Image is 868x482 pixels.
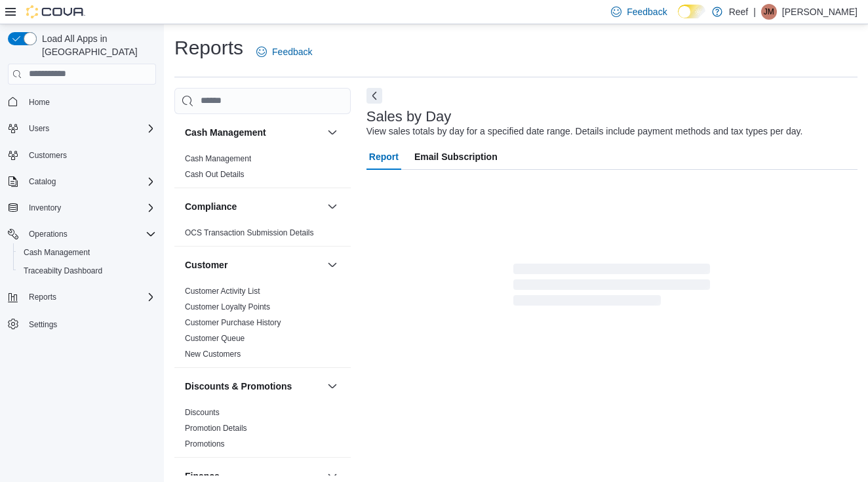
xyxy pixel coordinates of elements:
[24,94,156,110] span: Home
[678,5,705,18] input: Dark Mode
[24,247,90,258] span: Cash Management
[185,318,281,327] a: Customer Purchase History
[185,170,245,179] a: Cash Out Details
[29,229,68,239] span: Operations
[26,5,85,18] img: Cova
[185,302,270,311] a: Customer Loyalty Points
[174,405,351,457] div: Discounts & Promotions
[18,263,108,279] a: Traceabilty Dashboard
[729,4,749,20] p: Reef
[24,315,156,332] span: Settings
[24,174,156,190] span: Catalog
[185,408,220,417] a: Discounts
[3,288,161,306] button: Reports
[24,226,73,242] button: Operations
[3,146,161,165] button: Customers
[764,4,774,20] span: JM
[24,121,156,136] span: Users
[366,125,803,138] div: View sales totals by day for a specified date range. Details include payment methods and tax type...
[325,257,340,273] button: Customer
[18,245,95,260] a: Cash Management
[185,154,251,163] a: Cash Management
[13,262,161,280] button: Traceabilty Dashboard
[174,35,243,61] h1: Reports
[13,243,161,262] button: Cash Management
[3,225,161,243] button: Operations
[24,147,156,163] span: Customers
[3,119,161,138] button: Users
[782,4,858,20] p: [PERSON_NAME]
[3,172,161,191] button: Catalog
[24,121,54,136] button: Users
[3,314,161,333] button: Settings
[185,287,260,296] a: Customer Activity List
[185,350,241,359] a: New Customers
[678,18,679,19] span: Dark Mode
[24,226,156,242] span: Operations
[185,439,225,449] a: Promotions
[325,125,340,140] button: Cash Management
[185,334,245,343] a: Customer Queue
[185,228,314,237] a: OCS Transaction Submission Details
[251,39,317,65] a: Feedback
[24,94,55,110] a: Home
[185,126,322,139] button: Cash Management
[24,289,62,305] button: Reports
[24,200,66,216] button: Inventory
[185,258,322,271] button: Customer
[18,263,156,279] span: Traceabilty Dashboard
[24,266,102,276] span: Traceabilty Dashboard
[29,176,56,187] span: Catalog
[325,378,340,394] button: Discounts & Promotions
[24,148,72,163] a: Customers
[185,424,247,433] a: Promotion Details
[753,4,756,20] p: |
[185,380,292,393] h3: Discounts & Promotions
[29,203,61,213] span: Inventory
[185,126,266,139] h3: Cash Management
[24,200,156,216] span: Inventory
[18,245,156,260] span: Cash Management
[185,200,237,213] h3: Compliance
[37,32,156,58] span: Load All Apps in [GEOGRAPHIC_DATA]
[29,292,56,302] span: Reports
[29,319,57,330] span: Settings
[29,123,49,134] span: Users
[185,380,322,393] button: Discounts & Promotions
[272,45,312,58] span: Feedback
[366,109,452,125] h3: Sales by Day
[8,87,156,368] nav: Complex example
[3,199,161,217] button: Inventory
[414,144,498,170] span: Email Subscription
[513,266,710,308] span: Loading
[24,317,62,332] a: Settings
[366,88,382,104] button: Next
[24,289,156,305] span: Reports
[761,4,777,20] div: Joe Moen
[627,5,667,18] span: Feedback
[325,199,340,214] button: Compliance
[29,97,50,108] span: Home
[29,150,67,161] span: Customers
[174,151,351,188] div: Cash Management
[185,258,227,271] h3: Customer
[369,144,399,170] span: Report
[185,200,322,213] button: Compliance
[174,283,351,367] div: Customer
[174,225,351,246] div: Compliance
[24,174,61,190] button: Catalog
[3,92,161,111] button: Home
